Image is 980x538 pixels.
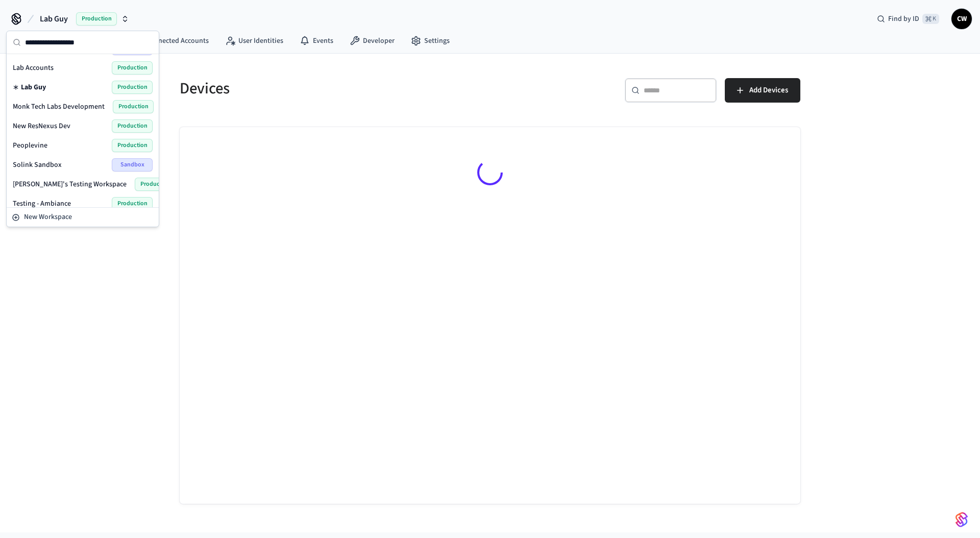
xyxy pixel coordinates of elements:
[13,160,62,170] span: Solink Sandbox
[922,14,939,24] span: ⌘ K
[955,511,968,528] img: SeamLogoGradient.69752ec5.svg
[112,61,153,75] span: Production
[112,81,153,94] span: Production
[217,32,291,50] a: User Identities
[403,32,458,50] a: Settings
[24,212,72,223] span: New Workspace
[13,63,54,73] span: Lab Accounts
[951,9,972,29] button: CW
[7,54,159,207] div: Suggestions
[180,78,484,99] h5: Devices
[749,84,788,97] span: Add Devices
[725,78,800,103] button: Add Devices
[291,32,341,50] a: Events
[21,82,46,92] span: Lab Guy
[8,209,158,226] button: New Workspace
[13,199,71,209] span: Testing - Ambiance
[13,102,105,112] span: Monk Tech Labs Development
[112,119,153,133] span: Production
[113,100,154,113] span: Production
[76,12,117,26] span: Production
[13,179,127,189] span: [PERSON_NAME]'s Testing Workspace
[112,158,153,172] span: Sandbox
[869,10,947,28] div: Find by ID⌘ K
[341,32,403,50] a: Developer
[112,139,153,152] span: Production
[13,121,70,131] span: New ResNexus Dev
[112,197,153,210] span: Production
[888,14,919,24] span: Find by ID
[13,140,47,151] span: Peoplevine
[135,178,176,191] span: Production
[952,10,971,28] span: CW
[125,32,217,50] a: Connected Accounts
[40,13,68,25] span: Lab Guy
